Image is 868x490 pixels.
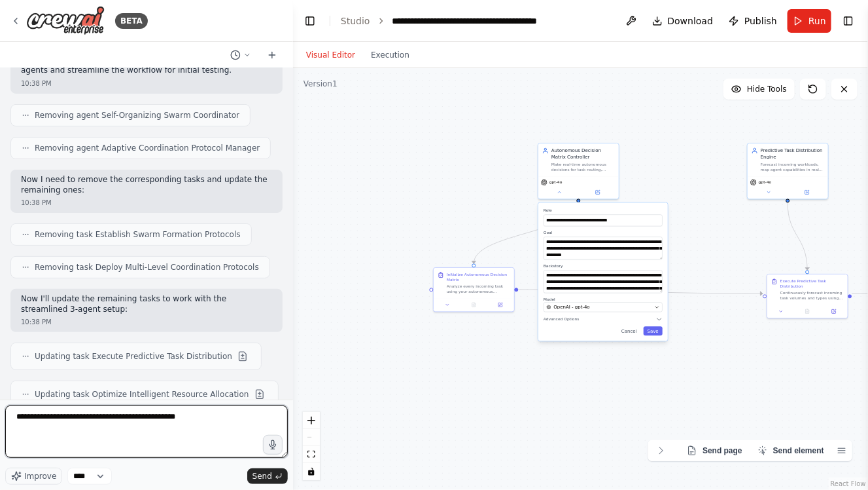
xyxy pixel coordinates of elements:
p: Now I'll update the remaining tasks to work with the streamlined 3-agent setup: [21,294,272,314]
span: Advanced Options [544,317,580,322]
img: Logo [26,6,105,35]
span: Download [668,14,714,28]
button: Show right sidebar [839,12,858,30]
span: OpenAI - gpt-4o [554,304,590,311]
span: Run [808,14,826,28]
button: Hide Tools [723,79,795,100]
g: Edge from 0fd7ca38-36fb-4378-84e6-2bd4cd176882 to c836dec4-00ea-47ae-8321-3ba97f8e8f9d [785,203,811,271]
div: 10:38 PM [21,198,272,208]
div: Version 1 [304,79,338,89]
div: Execute Predictive Task Distribution [780,278,844,289]
button: Hide left sidebar [301,12,319,30]
nav: breadcrumb [341,14,540,28]
div: Execute Predictive Task DistributionContinuously forecast incoming task volumes and types using A... [767,274,848,319]
g: Edge from 44cde6c7-b88e-4bdc-b592-0be8153866e1 to c836dec4-00ea-47ae-8321-3ba97f8e8f9d [519,286,763,297]
button: Click to speak your automation idea [263,435,283,455]
a: React Flow attribution [831,480,866,487]
button: Visual Editor [298,47,363,63]
div: React Flow controls [303,412,320,480]
button: Open in side panel [789,189,826,197]
button: Run [788,9,831,33]
span: Improve [24,471,56,481]
div: Predictive Task Distribution EngineForecast incoming workloads, map agent capabilities in real-ti... [747,143,829,200]
button: No output available [460,301,487,309]
span: gpt-4o [549,180,563,185]
label: Role [544,208,663,214]
span: Publish [744,14,777,28]
button: Start a new chat [262,47,283,63]
label: Goal [544,231,663,236]
button: toggle interactivity [303,463,320,480]
button: fit view [303,446,320,463]
a: Studio [341,16,370,26]
span: Removing task Establish Swarm Formation Protocols [35,229,241,240]
div: Initialize Autonomous Decision Matrix [447,272,510,282]
button: Download [647,9,719,33]
p: Now I need to remove the corresponding tasks and update the remaining ones: [21,175,272,195]
button: Open in side panel [489,301,512,309]
g: Edge from 49390e65-64d8-4166-8965-452bb1648eeb to 44cde6c7-b88e-4bdc-b592-0be8153866e1 [471,203,582,264]
span: Removing task Deploy Multi-Level Coordination Protocols [35,262,259,273]
div: 10:38 PM [21,317,272,327]
div: Make real-time autonomous decisions for task routing, resource allocation, and priority managemen... [551,162,615,172]
button: zoom in [303,412,320,429]
button: Publish [723,9,782,33]
div: Forecast incoming workloads, map agent capabilities in real-time, route tasks optimally, and prev... [761,162,824,172]
div: Autonomous Decision Matrix ControllerMake real-time autonomous decisions for task routing, resour... [538,143,619,200]
button: Open in side panel [580,189,617,197]
button: Save [644,327,663,336]
button: Execution [363,47,417,63]
div: Analyze every incoming task using your autonomous decision engine. Assess urgency through real-ti... [447,284,510,294]
div: Continuously forecast incoming task volumes and types using AI-driven prediction models. Map all ... [780,290,844,301]
button: Send [247,468,288,484]
span: Updating task Optimize Intelligent Resource Allocation [35,389,249,400]
div: Predictive Task Distribution Engine [761,147,824,160]
span: Removing agent Self-Organizing Swarm Coordinator [35,110,239,121]
div: Autonomous Decision Matrix Controller [551,147,615,160]
label: Backstory [544,264,663,269]
label: Model [544,297,663,303]
button: OpenAI - gpt-4o [544,303,663,312]
button: Switch to previous chat [225,47,256,63]
span: Updating task Execute Predictive Task Distribution [35,351,232,362]
span: gpt-4o [759,180,772,185]
button: Advanced Options [544,316,663,323]
button: No output available [793,308,821,316]
button: Open in side panel [823,308,845,316]
div: 10:38 PM [21,79,272,88]
span: Removing agent Adaptive Coordination Protocol Manager [35,143,260,153]
button: Improve [5,468,62,485]
span: Send [252,471,272,481]
button: Cancel [617,327,641,336]
div: BETA [115,13,148,29]
div: Initialize Autonomous Decision MatrixAnalyze every incoming task using your autonomous decision e... [433,267,515,312]
span: Hide Tools [747,84,787,94]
